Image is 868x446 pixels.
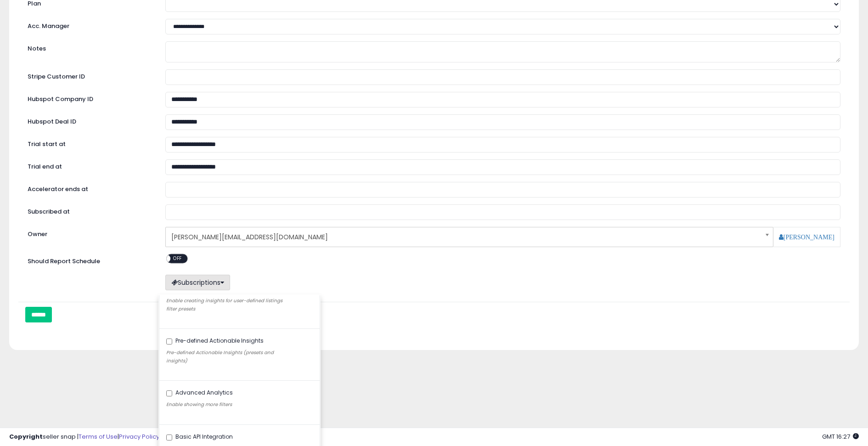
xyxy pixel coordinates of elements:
[28,230,47,239] label: Owner
[21,69,158,81] label: Stripe Customer ID
[21,41,158,53] label: Notes
[170,254,185,262] span: OFF
[171,229,755,245] span: [PERSON_NAME][EMAIL_ADDRESS][DOMAIN_NAME]
[166,339,172,344] input: Pre-defined Actionable Insights
[21,114,158,126] label: Hubspot Deal ID
[21,204,158,216] label: Subscribed at
[21,159,158,171] label: Trial end at
[166,401,232,408] em: Enable showing more filters
[119,432,159,441] a: Privacy Policy
[779,234,834,240] a: [PERSON_NAME]
[166,389,233,398] label: Advanced Analytics
[166,435,172,440] input: Basic API Integration
[9,433,159,441] div: seller snap | |
[79,432,118,441] a: Terms of Use
[21,92,158,104] label: Hubspot Company ID
[166,433,233,442] label: Basic API Integration
[166,337,264,346] label: Pre-defined Actionable Insights
[166,297,282,312] em: Enable creating insights for user-defined listings filter presets
[166,390,172,396] input: Advanced Analytics
[822,432,859,441] span: 2025-10-9 16:27 GMT
[21,182,158,194] label: Accelerator ends at
[165,275,230,290] button: Subscriptions
[166,349,274,364] em: Pre-defined Actionable Insights (presets and insights)
[9,432,43,441] strong: Copyright
[21,19,158,31] label: Acc. Manager
[28,257,100,266] label: Should Report Schedule
[21,137,158,149] label: Trial start at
